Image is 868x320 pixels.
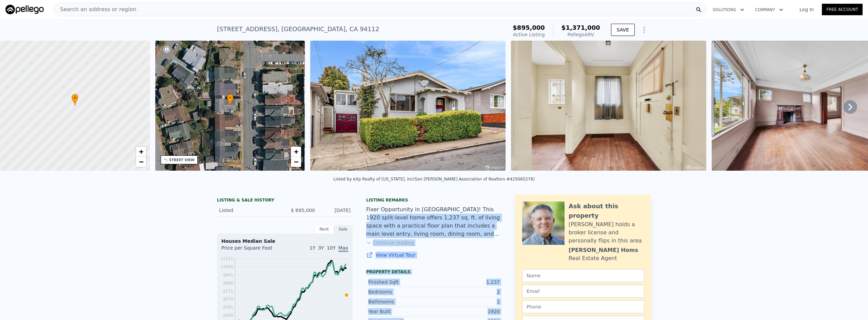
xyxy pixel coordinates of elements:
button: SAVE [611,24,635,36]
div: Listed [219,207,279,214]
span: • [72,95,78,101]
span: $1,371,000 [561,24,600,31]
img: Pellego [5,5,44,14]
div: [STREET_ADDRESS] , [GEOGRAPHIC_DATA] , CA 94112 [217,24,379,34]
div: Sale [334,225,353,234]
div: Price per Square Foot [221,244,285,255]
a: Log In [791,6,822,13]
span: + [294,147,298,156]
div: 1920 [434,308,500,315]
input: Phone [522,300,644,313]
a: Zoom out [291,157,301,167]
div: Fixer Opportunity in [GEOGRAPHIC_DATA]! This 1920 split-level home offers 1,237 sq. ft. of living... [366,206,502,238]
div: Real Estate Agent [569,254,617,262]
div: Listing remarks [366,197,502,203]
span: $ 895,000 [291,208,315,213]
button: Show Options [637,23,651,37]
a: Zoom out [136,157,146,167]
tspan: $1151 [220,256,233,261]
tspan: $581 [223,305,233,310]
a: Free Account [822,4,863,15]
span: Max [338,245,348,252]
span: Active Listing [513,32,545,37]
tspan: $961 [223,273,233,277]
span: 1Y [310,245,315,251]
div: Ask about this property [569,201,644,220]
input: Email [522,285,644,298]
div: Bedrooms [368,289,434,295]
span: 3Y [318,245,324,251]
tspan: $771 [223,289,233,294]
div: Year Built [368,308,434,315]
tspan: $1056 [220,264,233,269]
div: • [72,94,78,106]
button: Solutions [707,4,750,16]
tspan: $866 [223,281,233,285]
button: Company [750,4,789,16]
div: LISTING & SALE HISTORY [217,197,353,204]
button: Continue reading [366,239,414,246]
tspan: $676 [223,297,233,301]
span: Search an address or region [55,5,136,14]
div: 2 [434,289,500,295]
div: Listed by eXp Realty of [US_STATE], Inc (San [PERSON_NAME] Association of Realtors #425065276) [333,177,535,182]
div: Bathrooms [368,298,434,305]
div: [PERSON_NAME] holds a broker license and personally flips in this area [569,220,644,245]
a: Zoom in [291,147,301,157]
div: [DATE] [320,207,351,214]
div: 1,237 [434,279,500,285]
span: − [139,157,143,166]
div: Pellego ARV [561,31,600,38]
div: Rent [315,225,334,234]
div: • [227,94,234,106]
img: Sale: 167451854 Parcel: 55873484 [310,41,506,171]
div: [PERSON_NAME] Homs [569,246,638,254]
div: Houses Median Sale [221,238,348,244]
a: Zoom in [136,147,146,157]
span: 10Y [327,245,336,251]
span: $895,000 [513,24,545,31]
div: Finished Sqft [368,279,434,285]
img: Sale: 167451854 Parcel: 55873484 [511,41,706,171]
span: − [294,157,298,166]
div: 1 [434,298,500,305]
span: + [139,147,143,156]
a: View Virtual Tour [366,252,502,258]
div: STREET VIEW [169,157,195,163]
div: Property details [366,269,502,275]
input: Name [522,269,644,282]
tspan: $486 [223,313,233,318]
span: • [227,95,234,101]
